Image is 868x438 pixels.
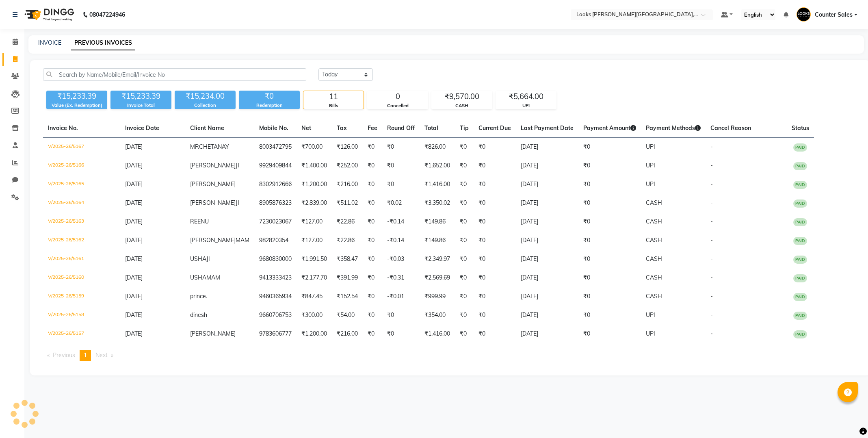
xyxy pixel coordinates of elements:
td: ₹0 [474,269,516,287]
td: [DATE] [516,194,578,212]
input: Search by Name/Mobile/Email/Invoice No [43,68,306,81]
div: ₹15,234.00 [175,91,236,102]
span: Status [792,124,809,132]
span: - [710,311,713,319]
td: ₹0 [455,194,474,212]
td: [DATE] [516,231,578,250]
td: ₹0 [474,156,516,175]
td: [DATE] [516,287,578,306]
td: ₹0 [474,175,516,194]
td: ₹0 [578,269,641,287]
span: [DATE] [125,293,143,300]
td: ₹0 [455,156,474,175]
td: V/2025-26/5163 [43,212,120,231]
img: Counter Sales [797,7,811,22]
td: ₹149.86 [420,212,455,231]
span: prince [190,293,206,300]
td: ₹0 [455,175,474,194]
span: [PERSON_NAME] [190,330,236,337]
div: Value (Ex. Redemption) [46,102,107,109]
td: ₹0 [455,287,474,306]
div: ₹15,233.39 [110,91,171,102]
td: ₹1,400.00 [297,156,332,175]
span: CASH [646,218,662,225]
span: [DATE] [125,236,143,244]
td: ₹0 [363,156,382,175]
td: -₹0.14 [382,212,420,231]
td: ₹252.00 [332,156,363,175]
span: PAID [793,256,807,264]
td: [DATE] [516,212,578,231]
td: ₹0 [578,306,641,325]
td: ₹0 [578,212,641,231]
span: PAID [793,293,807,301]
span: UPI [646,143,655,150]
td: ₹2,839.00 [297,194,332,212]
td: V/2025-26/5158 [43,306,120,325]
span: Cancel Reason [710,124,751,132]
div: 11 [303,91,364,102]
span: - [710,199,713,206]
span: - [710,293,713,300]
span: [DATE] [125,143,143,150]
span: Client Name [190,124,224,132]
span: PAID [793,218,807,226]
td: ₹152.54 [332,287,363,306]
span: MAM [236,236,249,244]
span: [PERSON_NAME] [190,199,236,206]
td: ₹0 [382,156,420,175]
td: [DATE] [516,156,578,175]
td: ₹0 [363,306,382,325]
span: [DATE] [125,330,143,337]
span: - [710,255,713,262]
span: PAID [793,162,807,170]
span: CASH [646,274,662,281]
td: ₹149.86 [420,231,455,250]
span: - [710,218,713,225]
td: ₹999.99 [420,287,455,306]
td: 982820354 [254,231,297,250]
span: - [710,330,713,337]
td: ₹2,177.70 [297,269,332,287]
td: ₹0 [382,138,420,157]
td: 8905876323 [254,194,297,212]
td: ₹22.86 [332,212,363,231]
span: CASH [646,293,662,300]
span: [PERSON_NAME] [190,162,236,169]
span: JI [206,255,210,262]
span: PAID [793,312,807,320]
td: V/2025-26/5160 [43,269,120,287]
span: Payment Amount [583,124,636,132]
span: [DATE] [125,199,143,206]
span: Next [95,351,108,359]
span: PAID [793,199,807,208]
a: INVOICE [38,39,61,46]
span: UPI [646,162,655,169]
div: Collection [175,102,236,109]
span: - [710,143,713,150]
span: REENU [190,218,209,225]
td: [DATE] [516,250,578,269]
td: ₹216.00 [332,325,363,343]
span: - [710,236,713,244]
td: ₹0 [474,287,516,306]
td: ₹511.02 [332,194,363,212]
span: CASH [646,255,662,262]
span: Counter Sales [815,11,853,19]
td: ₹3,350.02 [420,194,455,212]
span: Net [301,124,311,132]
td: 9783606777 [254,325,297,343]
span: PAID [793,274,807,282]
div: Cancelled [368,102,428,109]
td: V/2025-26/5162 [43,231,120,250]
td: [DATE] [516,175,578,194]
td: V/2025-26/5161 [43,250,120,269]
div: ₹9,570.00 [432,91,492,102]
span: Fee [368,124,377,132]
span: MAM [206,274,220,281]
span: UPI [646,311,655,319]
td: ₹0 [455,306,474,325]
span: - [710,274,713,281]
td: ₹0 [455,212,474,231]
td: V/2025-26/5159 [43,287,120,306]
